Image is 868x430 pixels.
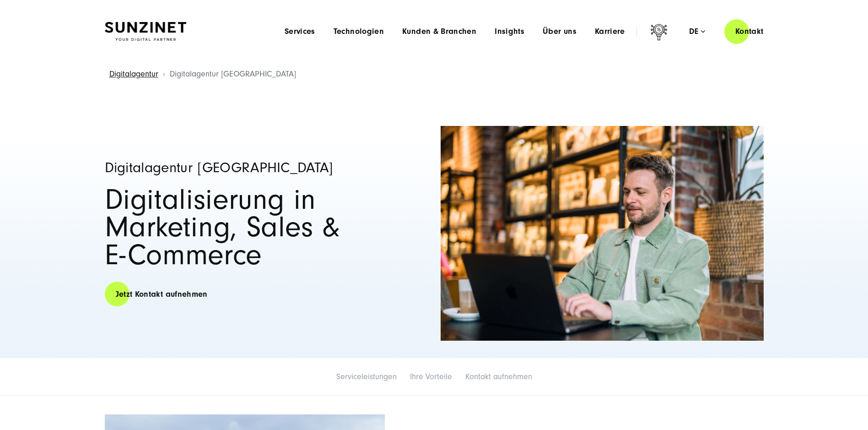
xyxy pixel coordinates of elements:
[410,372,452,381] a: Ihre Vorteile
[441,126,764,341] img: Chris Müller - Experte für Performance Marketing bei der Digitalagentur SUNZNET - bei der Arbeit ...
[724,18,775,44] a: Kontakt
[336,372,397,381] a: Serviceleistungen
[402,27,476,36] a: Kunden & Branchen
[105,159,428,176] h3: Digitalagentur [GEOGRAPHIC_DATA]
[105,281,219,307] a: Jetzt Kontakt aufnehmen
[465,372,532,381] a: Kontakt aufnehmen
[170,69,296,79] span: Digitalagentur [GEOGRAPHIC_DATA]
[334,27,384,36] a: Technologien
[109,69,158,79] a: Digitalagentur
[543,27,577,36] a: Über uns
[495,27,524,36] a: Insights
[105,186,428,269] h1: Digitalisierung in Marketing, Sales & E-Commerce
[689,27,705,36] div: de
[105,22,186,41] img: SUNZINET Full Service Digital Agentur
[285,27,315,36] a: Services
[595,27,625,36] a: Karriere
